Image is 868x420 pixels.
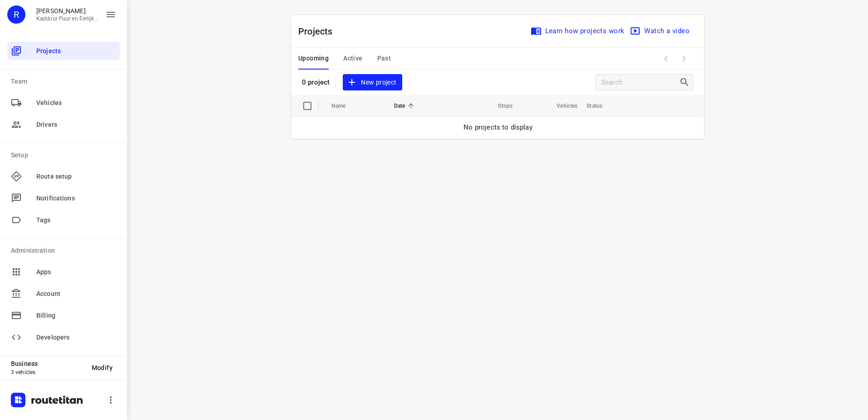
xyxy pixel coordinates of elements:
div: Tags [7,211,120,229]
p: Rachid Kaddour [36,7,98,15]
span: Date [394,100,417,111]
div: Billing [7,306,120,325]
p: 0 project [302,78,330,86]
span: Upcoming [298,53,329,64]
p: Projects [298,25,340,38]
p: 3 vehicles [11,369,84,375]
div: Search [679,77,693,88]
p: Setup [11,150,120,160]
div: Account [7,285,120,303]
span: Modify [92,364,113,371]
p: Business [11,360,84,367]
span: Vehicles [36,98,116,108]
span: Route setup [36,172,116,181]
span: Next Page [675,50,693,68]
span: Past [377,53,391,64]
span: Status [587,100,614,111]
span: Stops [486,100,513,111]
span: Tags [36,215,116,225]
span: Developers [36,333,116,342]
span: Vehicles [545,100,577,111]
span: New project [348,77,396,88]
button: New project [343,74,402,91]
div: Developers [7,328,120,346]
span: Projects [36,46,116,56]
span: Account [36,289,116,299]
div: Route setup [7,167,120,185]
span: Apps [36,267,116,277]
span: Notifications [36,194,116,203]
span: Billing [36,311,116,320]
div: Projects [7,42,120,60]
p: Team [11,77,120,86]
div: Vehicles [7,94,120,112]
span: Name [331,100,358,111]
div: Notifications [7,189,120,207]
div: Apps [7,263,120,281]
div: R [7,5,25,24]
button: Modify [84,360,120,376]
span: Previous Page [657,50,675,68]
input: Search projects [601,75,679,90]
span: Active [343,53,362,64]
div: Drivers [7,115,120,134]
p: Kaddour Puur en Eerlijk Vlees B.V. [36,15,98,22]
span: Drivers [36,120,116,130]
p: Administration [11,246,120,255]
